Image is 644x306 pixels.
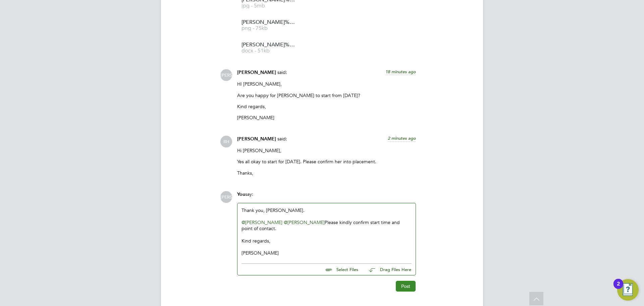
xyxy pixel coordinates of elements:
[241,207,412,256] div: Thank you, [PERSON_NAME].
[241,42,295,47] span: [PERSON_NAME]%20Rayney%20-%20NCC%20Vetting
[241,20,295,25] span: [PERSON_NAME]%20Rayney%20-%20USC
[241,219,282,225] a: @[PERSON_NAME]
[237,136,276,142] span: [PERSON_NAME]
[241,250,412,256] div: [PERSON_NAME]
[396,281,416,292] button: Post
[237,115,416,121] p: [PERSON_NAME]
[617,279,639,301] button: Open Resource Center, 2 new notifications
[220,191,232,203] span: [PERSON_NAME]
[237,159,416,165] p: Yes all okay to start for [DATE]. Please confirm her into placement.
[241,26,295,31] span: png - 75kb
[241,48,295,53] span: docx - 51kb
[241,3,295,8] span: jpg - 5mb
[237,103,416,110] p: Kind regards,
[220,69,232,81] span: [PERSON_NAME]
[237,170,416,176] p: Thanks,
[241,219,412,231] div: ​ ​ Please kindly confirm start time and point of contact.
[241,238,412,244] div: Kind regards,
[237,81,416,87] p: HI [PERSON_NAME],
[364,263,412,277] button: Drag Files Here
[277,69,287,75] span: said:
[237,191,416,203] div: say:
[237,70,276,75] span: [PERSON_NAME]
[388,135,416,141] span: 2 minutes ago
[617,284,620,293] div: 2
[385,69,416,75] span: 18 minutes ago
[237,147,416,154] p: Hi [PERSON_NAME],
[241,42,295,53] a: [PERSON_NAME]%20Rayney%20-%20NCC%20Vetting docx - 51kb
[284,219,325,225] a: @[PERSON_NAME]
[220,136,232,147] span: RH
[237,191,245,197] span: You
[277,136,287,142] span: said:
[237,92,416,98] p: Are you happy for [PERSON_NAME] to start from [DATE]?
[241,20,295,31] a: [PERSON_NAME]%20Rayney%20-%20USC png - 75kb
